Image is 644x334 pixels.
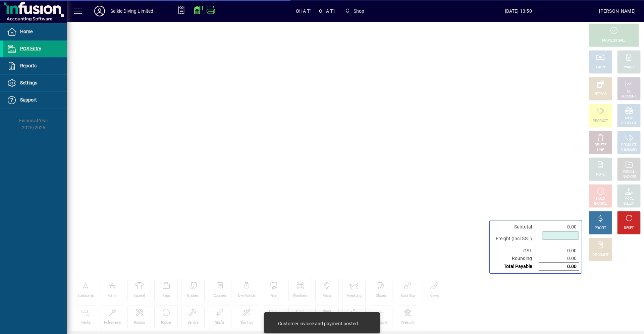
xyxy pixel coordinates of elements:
div: Shafts [215,320,225,325]
td: Rounding [492,255,539,263]
div: PoleSpears [104,320,121,325]
div: Acessories [77,293,94,298]
div: SELECT [623,201,635,206]
div: Customer invoice and payment posted. [278,320,359,327]
a: Home [3,23,67,40]
div: Dive Watch [238,293,255,298]
div: Knives [430,293,439,298]
div: PROCESS SALE [602,38,626,43]
a: Settings [3,75,67,91]
span: OHA T1 [296,6,312,16]
div: LINE [597,148,604,153]
div: RESET [624,226,634,231]
div: PRODUCT [621,143,636,148]
div: Floats [323,293,332,298]
div: DISCOUNT [592,253,608,258]
div: Admin [108,293,117,298]
span: OHA T1 [319,6,335,16]
td: Freight (Incl GST) [492,231,539,247]
td: Subtotal [492,223,539,231]
div: RECALL [623,170,635,175]
div: Courses [214,293,226,298]
div: NOTE [596,172,605,177]
div: INVOICES [622,175,636,180]
div: SUMMARY [621,148,637,153]
div: Service [187,320,198,325]
a: Support [3,92,67,109]
div: PRODUCT [593,119,608,124]
div: Floatlines [293,293,307,298]
div: EFTPOS [594,92,607,97]
button: Profile [89,5,110,17]
div: Rubber [161,320,171,325]
div: PROFIT [595,226,606,231]
div: Selkie Diving Limited [110,6,154,16]
span: [DATE] 13:50 [438,6,599,16]
div: [PERSON_NAME] [599,6,636,16]
span: Support [20,97,37,103]
div: MISC [625,116,633,121]
td: 0.00 [539,263,579,271]
span: Reports [20,63,37,68]
td: Total Payable [492,263,539,271]
div: Slip Tips [240,320,253,325]
span: Shop [354,6,365,16]
span: Settings [20,80,37,85]
td: 0.00 [539,255,579,263]
td: 0.00 [539,223,579,231]
div: GL [627,89,631,94]
td: 0.00 [539,247,579,255]
div: Rigging [134,320,145,325]
div: PRICE [625,196,634,201]
div: Wetsuit+ [374,320,387,325]
div: HOLD [596,196,605,201]
span: POS Entry [20,46,41,51]
div: Apparel [133,293,145,298]
div: Wetsuits [401,320,414,325]
div: Fins [270,293,276,298]
span: Home [20,29,33,34]
div: DELETE [595,143,606,148]
a: Reports [3,58,67,74]
div: Freediving [346,293,361,298]
div: HuntinTool [399,293,415,298]
div: INVOICE [594,201,606,206]
div: CHARGE [623,65,636,70]
div: CASH [596,65,605,70]
div: Masks [80,320,91,325]
div: PRODUCT [621,121,636,126]
span: Shop [342,5,367,17]
td: GST [492,247,539,255]
div: ACCOUNT [621,94,637,99]
div: Gloves [376,293,386,298]
div: Booties [187,293,198,298]
div: Bags [162,293,170,298]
